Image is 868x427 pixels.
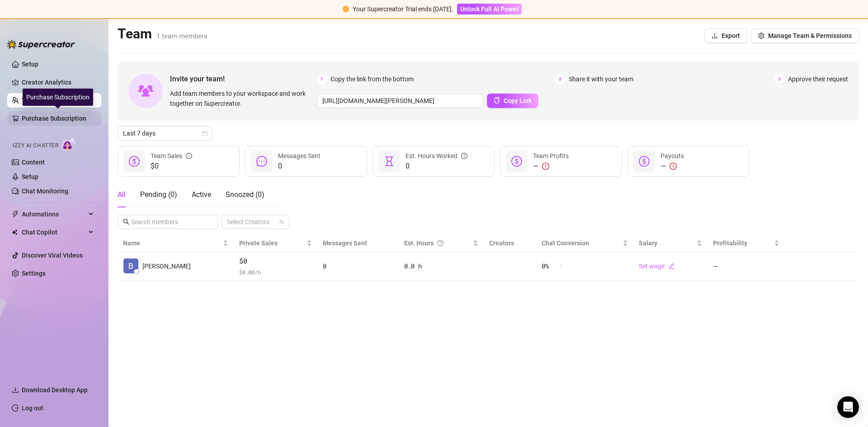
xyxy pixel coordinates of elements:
span: Download Desktop App [22,386,88,394]
span: 1 [317,74,327,84]
a: Settings [22,270,46,277]
td: — [708,252,785,281]
span: dollar-circle [129,156,140,167]
span: dollar-circle [511,156,522,167]
button: Export [704,28,747,43]
div: All [118,189,126,200]
div: Est. Hours Worked [406,151,467,161]
span: $0 [239,256,312,267]
div: Open Intercom Messenger [837,396,859,418]
span: Chat Conversion [542,239,589,247]
div: Team Sales [151,151,192,161]
span: $ 0.00 /h [239,267,312,277]
span: 3 [774,74,784,84]
span: search [123,219,129,225]
span: Snoozed ( 0 ) [226,190,264,199]
a: Purchase Subscription [22,111,94,126]
div: — [533,161,569,172]
span: Chat Copilot [22,225,86,239]
span: Salary [639,239,657,247]
a: Setup [22,61,38,68]
span: [PERSON_NAME] [142,261,191,271]
img: logo-BBDzfeDw.svg [7,40,75,49]
span: 1 team members [156,32,208,40]
a: Chat Monitoring [22,188,68,195]
div: 0 [323,261,393,271]
span: $0 [151,161,192,172]
th: Creators [484,235,537,252]
span: Messages Sent [323,239,367,247]
a: Discover Viral Videos [22,252,83,259]
th: Name [118,235,234,252]
span: Profitability [713,239,747,247]
span: Payouts [660,152,684,160]
img: Billy Makaliste… [123,258,138,273]
span: Manage Team & Permissions [768,32,852,39]
span: Izzy AI Chatter [13,141,58,150]
span: question-circle [437,238,443,248]
span: question-circle [461,151,467,161]
a: Setup [22,173,38,180]
span: Copy the link from the bottom [330,74,414,84]
span: 0 [406,161,467,172]
span: edit [668,263,675,269]
span: setting [758,33,764,39]
span: Last 7 days [123,127,207,140]
span: Export [722,32,740,39]
span: Your Supercreator Trial ends [DATE]. [353,5,453,13]
span: info-circle [186,151,192,161]
span: Unlock Full AI Power [460,5,519,13]
span: Messages Sent [278,152,321,160]
img: AI Chatter [62,138,76,151]
a: Content [22,159,45,166]
a: Unlock Full AI Power [457,5,522,13]
input: Search members [131,217,205,227]
button: Manage Team & Permissions [751,28,859,43]
span: exclamation-circle [542,163,549,170]
button: Copy Link [487,94,538,108]
div: Purchase Subscription [23,89,93,106]
span: Private Sales [239,239,278,247]
span: exclamation-circle [670,163,677,170]
span: Team Profits [533,152,569,160]
span: download [12,386,19,394]
a: Set wageedit [639,263,675,270]
button: Unlock Full AI Power [457,4,522,14]
span: 0 % [542,261,556,271]
span: 0 [278,161,321,172]
span: copy [494,97,500,103]
div: 0.0 h [404,261,478,271]
span: Invite your team! [170,73,317,84]
span: Add team members to your workspace and work together on Supercreator. [170,89,313,108]
span: Approve their request [788,74,848,84]
span: download [712,33,718,39]
span: Name [123,238,221,248]
span: team [279,219,284,225]
span: Copy Link [504,97,532,104]
span: dollar-circle [639,156,650,167]
div: — [660,161,684,172]
div: Est. Hours [404,238,471,248]
span: calendar [202,131,208,136]
span: hourglass [384,156,395,167]
div: Pending ( 0 ) [140,189,177,200]
span: message [256,156,267,167]
a: Log out [22,404,43,412]
h2: Team [118,25,208,42]
img: Chat Copilot [12,229,18,235]
span: thunderbolt [12,211,19,218]
span: 2 [555,74,565,84]
span: Share it with your team [569,74,633,84]
span: Automations [22,207,86,221]
a: Creator Analytics [22,75,94,89]
span: exclamation-circle [343,6,349,12]
span: Active [192,190,211,199]
a: Team Analytics [22,97,66,104]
